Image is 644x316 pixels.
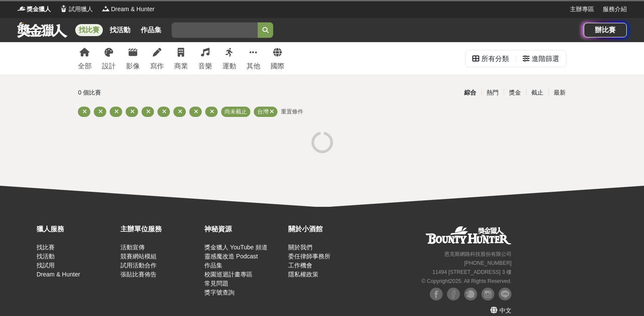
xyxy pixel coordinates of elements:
div: 運動 [222,61,236,71]
img: Logo [17,4,26,13]
img: LINE [499,288,512,301]
a: 主辦專區 [570,5,594,14]
img: Facebook [447,288,460,301]
div: 全部 [78,61,92,71]
div: 0 個比賽 [78,85,240,100]
div: 設計 [102,61,116,71]
span: 獎金獵人 [27,5,51,14]
a: 競賽網站模組 [120,253,157,260]
a: 工作機會 [288,262,312,269]
a: 校園巡迴計畫專區 [204,271,253,278]
small: 11494 [STREET_ADDRESS] 3 樓 [432,269,512,275]
div: 獎金 [504,85,526,100]
span: 台灣 [257,108,268,115]
a: 音樂 [198,42,212,74]
a: 作品集 [204,262,222,269]
a: 影像 [126,42,140,74]
a: 委任律師事務所 [288,253,330,260]
div: 綜合 [459,85,481,100]
a: Logo試用獵人 [59,5,93,14]
a: 試用活動合作 [120,262,157,269]
div: 國際 [271,61,284,71]
div: 神秘資源 [204,224,284,234]
a: 辦比賽 [584,23,627,37]
a: 其他 [247,42,260,74]
span: 試用獵人 [69,5,93,14]
a: 服務介紹 [603,5,627,14]
img: Logo [59,4,68,13]
a: 常見問題 [204,280,228,287]
div: 影像 [126,61,140,71]
div: 熱門 [481,85,504,100]
a: 寫作 [150,42,164,74]
div: 所有分類 [481,50,509,67]
a: Dream & Hunter [37,271,80,278]
div: 進階篩選 [532,50,559,67]
a: Logo獎金獵人 [17,5,51,14]
small: © Copyright 2025 . All Rights Reserved. [422,278,512,284]
a: 設計 [102,42,116,74]
span: Dream & Hunter [111,5,154,14]
a: 找比賽 [75,24,103,36]
img: Instagram [481,288,494,301]
small: 恩克斯網路科技股份有限公司 [444,251,512,257]
a: 獎金獵人 YouTube 頻道 [204,244,268,251]
a: 關於我們 [288,244,312,251]
a: 找活動 [106,24,134,36]
a: 找比賽 [37,244,55,251]
div: 最新 [548,85,571,100]
a: 找活動 [37,253,55,260]
a: 活動宣傳 [120,244,145,251]
a: 獎字號查詢 [204,289,234,296]
a: 隱私權政策 [288,271,318,278]
a: 國際 [271,42,284,74]
span: 重置條件 [281,108,303,115]
div: 寫作 [150,61,164,71]
a: 運動 [222,42,236,74]
div: 音樂 [198,61,212,71]
span: 中文 [499,307,512,314]
a: 全部 [78,42,92,74]
div: 獵人服務 [37,224,116,234]
span: 尚未截止 [225,108,247,115]
img: Plurk [464,288,477,301]
a: 張貼比賽佈告 [120,271,157,278]
div: 截止 [526,85,548,100]
div: 商業 [174,61,188,71]
div: 其他 [247,61,260,71]
small: [PHONE_NUMBER] [464,260,512,266]
img: Facebook [430,288,443,301]
a: LogoDream & Hunter [102,5,154,14]
a: 找試用 [37,262,55,269]
img: Logo [102,4,110,13]
div: 主辦單位服務 [120,224,200,234]
div: 關於小酒館 [288,224,368,234]
a: 靈感魔改造 Podcast [204,253,258,260]
a: 商業 [174,42,188,74]
a: 作品集 [137,24,165,36]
